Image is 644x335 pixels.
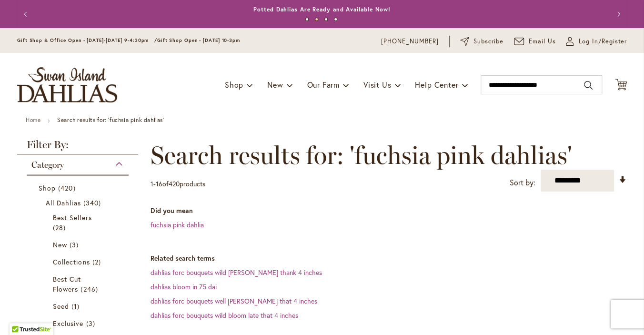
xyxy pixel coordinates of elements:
[39,183,56,193] span: Shop
[150,141,572,170] span: Search results for: 'fuchsia pink dahlias'
[514,37,556,46] a: Email Us
[150,311,298,320] a: dahlias forc bouquets wild bloom late that 4 inches
[53,223,68,233] span: 28
[150,176,205,192] p: - of products
[57,116,164,123] strong: Search results for: 'fuchsia pink dahlias'
[150,206,627,215] dt: Did you mean
[83,198,103,208] span: 340
[566,37,627,46] a: Log In/Register
[53,213,105,233] a: Best Sellers
[608,5,627,24] button: Next
[381,37,439,46] a: [PHONE_NUMBER]
[80,284,100,294] span: 246
[46,198,112,208] a: All Dahlias
[334,18,337,21] button: 4 of 4
[53,274,105,294] a: Best Cut Flowers
[17,5,36,24] button: Previous
[460,37,503,46] a: Subscribe
[26,116,40,123] a: Home
[39,183,119,193] a: Shop
[307,80,339,90] span: Our Farm
[53,240,67,249] span: New
[31,160,64,170] span: Category
[578,37,627,46] span: Log In/Register
[7,301,34,328] iframe: Launch Accessibility Center
[150,220,203,229] a: fuchsia pink dahlia
[415,80,458,90] span: Help Center
[168,179,179,188] span: 420
[17,37,157,43] span: Gift Shop & Office Open - [DATE]-[DATE] 9-4:30pm /
[363,80,391,90] span: Visit Us
[529,37,556,46] span: Email Us
[53,302,69,311] span: Seed
[315,18,318,21] button: 2 of 4
[509,174,535,192] label: Sort by:
[53,257,90,266] span: Collections
[71,301,82,311] span: 1
[150,268,322,277] a: dahlias forc bouquets wild [PERSON_NAME] thank 4 inches
[305,18,309,21] button: 1 of 4
[46,198,81,207] span: All Dahlias
[324,18,328,21] button: 3 of 4
[92,257,103,267] span: 2
[253,6,391,13] a: Potted Dahlias Are Ready and Available Now!
[17,67,117,102] a: store logo
[150,296,317,305] a: dahlias forc bouquets well [PERSON_NAME] that 4 inches
[53,319,83,328] span: Exclusive
[53,318,105,328] a: Exclusive
[473,37,503,46] span: Subscribe
[53,301,105,311] a: Seed
[58,183,78,193] span: 420
[157,37,240,43] span: Gift Shop Open - [DATE] 10-3pm
[53,213,92,222] span: Best Sellers
[53,240,105,250] a: New
[86,318,98,328] span: 3
[225,80,243,90] span: Shop
[150,282,216,291] a: dahlias bloom in 75 dai
[70,240,81,250] span: 3
[267,80,283,90] span: New
[155,179,162,188] span: 16
[53,274,81,294] span: Best Cut Flowers
[17,140,138,155] strong: Filter By:
[150,254,627,263] dt: Related search terms
[150,179,153,188] span: 1
[53,257,105,267] a: Collections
